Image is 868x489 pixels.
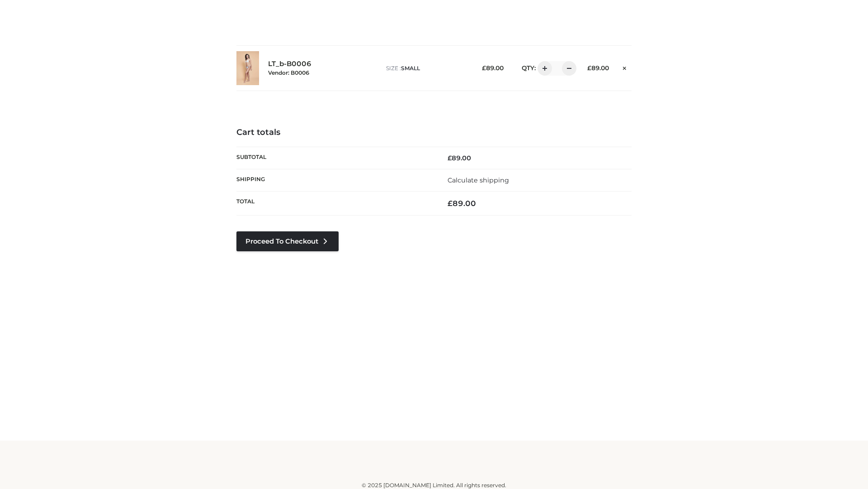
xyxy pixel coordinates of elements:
span: SMALL [401,65,420,72]
bdi: 89.00 [482,64,504,72]
a: Calculate shipping [448,176,509,184]
th: Subtotal [236,147,434,169]
span: £ [448,199,453,208]
th: Total [236,192,434,216]
h4: Cart totals [236,128,632,138]
a: Remove this item [618,61,632,73]
span: £ [482,64,486,72]
img: LT_b-B0006 - SMALL [236,51,259,85]
th: Shipping [236,169,434,191]
bdi: 89.00 [448,154,471,162]
span: £ [448,154,452,162]
a: LT_b-B0006 [268,60,311,68]
small: Vendor: B0006 [268,69,309,76]
a: Proceed to Checkout [236,231,339,251]
bdi: 89.00 [448,199,476,208]
div: QTY: [513,61,573,76]
p: size : [386,64,468,72]
span: £ [587,64,591,72]
bdi: 89.00 [587,64,609,72]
